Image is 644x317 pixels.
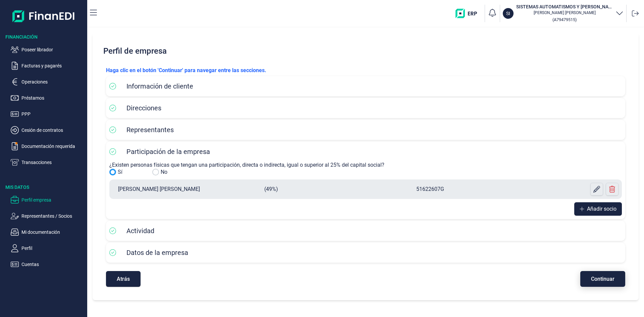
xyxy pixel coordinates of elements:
[21,244,85,252] p: Perfil
[11,196,85,204] button: Perfil empresa
[118,168,122,176] label: Sí
[506,10,510,17] p: SI
[21,212,85,220] p: Representantes / Socios
[11,228,85,236] button: Mi documentación
[503,3,624,23] button: SISISTEMAS AUTOMATISMOS Y [PERSON_NAME] ELECTRICOS SA[PERSON_NAME] [PERSON_NAME](A79479515)
[117,276,130,281] span: Atrás
[11,158,85,166] button: Transacciones
[21,260,85,268] p: Cuentas
[21,126,85,134] p: Cesión de contratos
[11,244,85,252] button: Perfil
[109,162,384,168] label: ¿Existen personas físicas que tengan una participación, directa o indirecta, igual o superior al ...
[126,82,193,90] span: Información de cliente
[21,158,85,166] p: Transacciones
[552,17,577,22] small: Copiar cif
[11,212,85,220] button: Representantes / Socios
[416,185,568,193] p: 51622607G
[11,126,85,134] button: Cesión de contratos
[11,110,85,118] button: PPP
[21,94,85,102] p: Préstamos
[12,5,75,27] img: Logo de aplicación
[126,148,210,156] span: Participación de la empresa
[21,142,85,150] p: Documentación requerida
[113,185,264,193] p: [PERSON_NAME] [PERSON_NAME]
[516,3,613,10] h3: SISTEMAS AUTOMATISMOS Y [PERSON_NAME] ELECTRICOS SA
[11,142,85,150] button: Documentación requerida
[126,227,154,235] span: Actividad
[21,196,85,204] p: Perfil empresa
[455,9,482,18] img: erp
[587,205,616,213] span: Añadir socio
[11,62,85,70] button: Facturas y pagarés
[21,228,85,236] p: Mi documentación
[21,46,85,54] p: Poseer librador
[580,271,625,287] button: Continuar
[11,46,85,54] button: Poseer librador
[21,78,85,86] p: Operaciones
[106,66,625,74] p: Haga clic en el botón 'Continuar' para navegar entre las secciones.
[106,271,141,287] button: Atrás
[126,126,174,134] span: Representantes
[126,249,188,257] span: Datos de la empresa
[11,78,85,86] button: Operaciones
[591,276,614,281] span: Continuar
[126,104,161,112] span: Direcciones
[11,260,85,268] button: Cuentas
[516,10,613,15] p: [PERSON_NAME] [PERSON_NAME]
[264,185,416,193] p: (49%)
[161,168,167,176] label: No
[574,202,622,216] button: Añadir socio
[101,41,631,61] h2: Perfil de empresa
[21,110,85,118] p: PPP
[11,94,85,102] button: Préstamos
[21,62,85,70] p: Facturas y pagarés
